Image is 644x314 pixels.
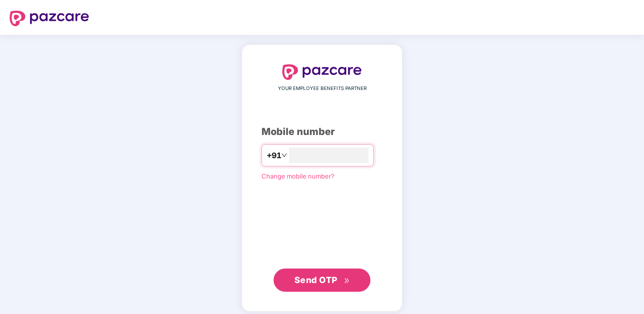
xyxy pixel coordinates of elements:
div: Mobile number [261,124,383,139]
a: Change mobile number? [261,172,335,180]
button: Send OTPdouble-right [274,269,370,292]
img: logo [282,64,362,80]
img: logo [10,11,89,26]
span: Send OTP [294,275,337,285]
span: +91 [267,150,281,162]
span: double-right [344,278,350,284]
span: down [281,152,287,158]
span: YOUR EMPLOYEE BENEFITS PARTNER [278,85,367,92]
